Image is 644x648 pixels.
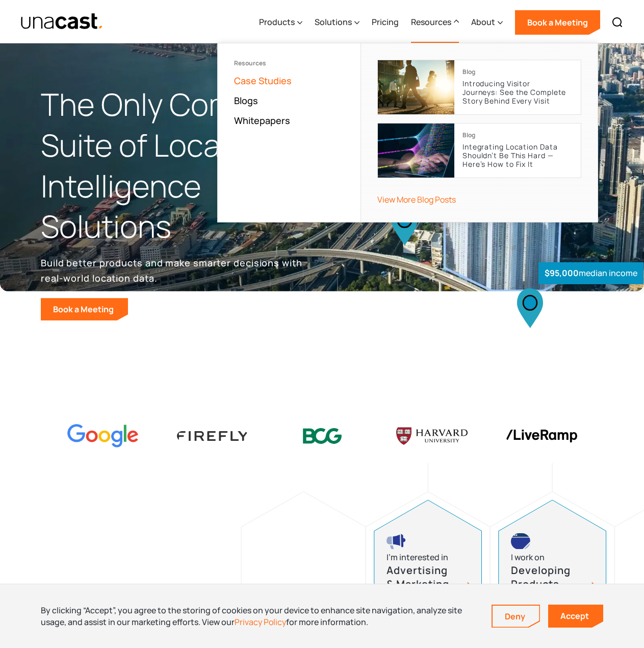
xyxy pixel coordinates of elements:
[177,431,248,441] img: Firefly Advertising logo
[234,74,292,87] a: Case Studies
[611,16,624,29] img: Search icon
[315,2,359,43] div: Solutions
[545,267,579,279] strong: $95,000
[67,424,139,448] img: Google logo Color
[378,60,454,114] img: cover
[396,424,468,448] img: Harvard U logo
[511,564,582,591] h3: Developing Products
[41,605,476,628] div: By clicking “Accept”, you agree to the storing of cookies on your device to enhance site navigati...
[377,60,581,115] a: BlogIntroducing Visitor Journeys: See the Complete Story Behind Every Visit
[506,430,577,442] img: liveramp logo
[387,564,458,591] h3: Advertising & Marketing
[287,421,358,451] img: BCG logo
[372,2,399,43] a: Pricing
[511,551,545,564] div: I work on
[259,16,295,28] div: Products
[511,533,530,550] img: developing products icon
[411,16,451,28] div: Resources
[41,298,128,320] a: Book a Meeting
[234,94,258,107] a: Blogs
[462,68,475,76] div: Blog
[538,262,643,284] div: median income
[471,16,495,28] div: About
[41,84,322,247] h1: The Only Complete Suite of Location Intelligence Solutions
[471,2,503,43] div: About
[462,80,573,105] p: Introducing Visitor Journeys: See the Complete Story Behind Every Visit
[377,194,456,205] a: View More Blog Posts
[548,605,603,628] a: Accept
[515,10,600,35] a: Book a Meeting
[374,500,482,624] a: advertising and marketing iconI’m interested inAdvertising & Marketing
[493,606,539,627] a: Deny
[411,2,459,43] div: Resources
[20,13,104,31] img: Unacast text logo
[234,114,290,127] a: Whitepapers
[259,2,302,43] div: Products
[387,551,448,564] div: I’m interested in
[387,533,406,550] img: advertising and marketing icon
[377,123,581,178] a: BlogIntegrating Location Data Shouldn’t Be This Hard — Here’s How to Fix It
[41,255,306,286] p: Build better products and make smarter decisions with real-world location data.
[20,13,104,31] a: home
[462,143,573,168] p: Integrating Location Data Shouldn’t Be This Hard — Here’s How to Fix It
[234,60,344,67] div: Resources
[462,132,475,139] div: Blog
[217,43,598,222] nav: Resources
[498,500,606,624] a: developing products iconI work onDeveloping Products
[235,616,286,628] a: Privacy Policy
[378,123,454,178] img: cover
[315,16,352,28] div: Solutions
